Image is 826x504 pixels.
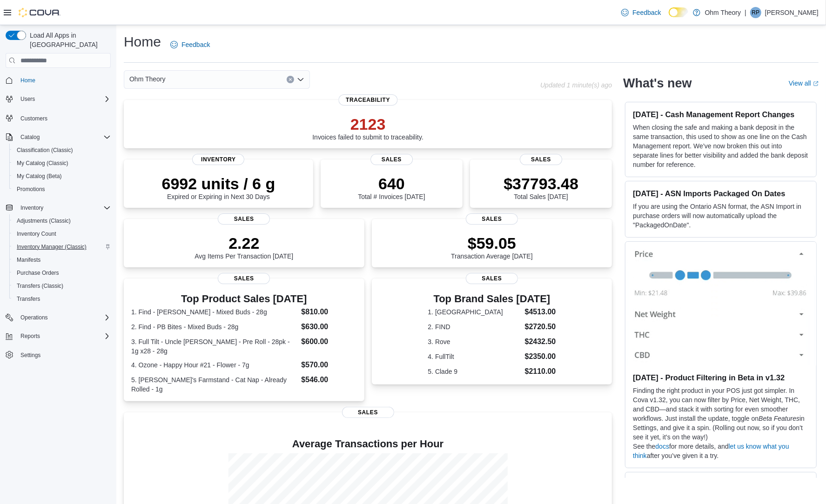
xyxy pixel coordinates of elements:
[17,159,68,167] span: My Catalog (Classic)
[789,80,819,87] a: View allExternal link
[358,174,425,200] div: Total # Invoices [DATE]
[26,31,111,49] span: Load All Apps in [GEOGRAPHIC_DATA]
[17,172,62,180] span: My Catalog (Beta)
[633,442,809,460] p: See the for more details, and after you’ve given it a try.
[6,70,111,386] nav: Complex example
[370,154,413,165] span: Sales
[20,314,48,321] span: Operations
[13,184,49,195] a: Promotions
[20,351,40,359] span: Settings
[17,269,59,277] span: Purchase Orders
[9,144,114,157] button: Classification (Classic)
[9,279,114,292] button: Transfers (Classic)
[451,234,533,260] div: Transaction Average [DATE]
[342,407,394,418] span: Sales
[9,227,114,240] button: Inventory Count
[17,312,52,323] button: Operations
[131,438,604,450] h4: Average Transactions per Hour
[466,273,518,284] span: Sales
[17,331,111,342] span: Reports
[13,145,111,156] span: Classification (Classic)
[9,253,114,266] button: Manifests
[131,337,297,356] dt: 3. Full Tilt - Uncle [PERSON_NAME] - Pre Roll - 28pk - 1g x28 - 28g
[13,184,111,195] span: Promotions
[17,282,63,290] span: Transfers (Classic)
[13,158,72,169] a: My Catalog (Classic)
[13,280,111,292] span: Transfers (Classic)
[428,307,521,317] dt: 1. [GEOGRAPHIC_DATA]
[129,73,166,85] span: Ohm Theory
[218,213,270,225] span: Sales
[9,157,114,170] button: My Catalog (Classic)
[656,443,670,450] a: docs
[13,171,111,182] span: My Catalog (Beta)
[13,267,63,279] a: Purchase Orders
[633,189,809,198] h3: [DATE] - ASN Imports Packaged On Dates
[9,170,114,183] button: My Catalog (Beta)
[633,202,809,230] p: If you are using the Ontario ASN format, the ASN Import in purchase orders will now automatically...
[13,228,60,239] a: Inventory Count
[301,359,356,371] dd: $570.00
[13,267,111,279] span: Purchase Orders
[428,293,556,305] h3: Top Brand Sales [DATE]
[17,93,111,105] span: Users
[13,241,111,252] span: Inventory Manager (Classic)
[131,307,297,317] dt: 1. Find - [PERSON_NAME] - Mixed Buds - 28g
[428,337,521,346] dt: 3. Rove
[13,215,74,226] a: Adjustments (Classic)
[301,306,356,318] dd: $810.00
[2,131,114,144] button: Catalog
[17,74,111,86] span: Home
[17,113,51,124] a: Customers
[765,7,819,18] p: [PERSON_NAME]
[20,77,35,84] span: Home
[13,254,111,265] span: Manifests
[338,94,397,106] span: Traceability
[9,183,114,196] button: Promotions
[428,322,521,332] dt: 2. FIND
[20,95,35,103] span: Users
[525,336,556,347] dd: $2432.50
[301,321,356,332] dd: $630.00
[17,132,43,143] button: Catalog
[13,145,77,156] a: Classification (Classic)
[17,243,87,251] span: Inventory Manager (Classic)
[195,234,293,260] div: Avg Items Per Transaction [DATE]
[301,374,356,385] dd: $546.00
[9,214,114,227] button: Adjustments (Classic)
[312,115,423,141] div: Invoices failed to submit to traceability.
[13,158,111,169] span: My Catalog (Classic)
[520,154,563,165] span: Sales
[13,280,67,292] a: Transfers (Classic)
[17,349,111,361] span: Settings
[13,228,111,239] span: Inventory Count
[17,230,56,238] span: Inventory Count
[633,386,809,442] p: Finding the right product in your POS just got simpler. In Cova v1.32, you can now filter by Pric...
[19,8,60,17] img: Cova
[750,7,761,18] div: Romeo Patel
[287,76,294,83] button: Clear input
[451,234,533,252] p: $59.05
[813,81,819,86] svg: External link
[17,202,47,213] button: Inventory
[525,351,556,362] dd: $2350.00
[192,154,244,165] span: Inventory
[17,312,111,323] span: Operations
[181,40,210,49] span: Feedback
[13,254,44,265] a: Manifests
[504,174,578,193] p: $37793.48
[17,350,44,361] a: Settings
[17,217,71,225] span: Adjustments (Classic)
[124,33,161,51] h1: Home
[669,7,688,17] input: Dark Mode
[20,332,40,340] span: Reports
[17,186,45,193] span: Promotions
[17,331,44,342] button: Reports
[17,256,40,264] span: Manifests
[195,234,293,252] p: 2.22
[312,115,423,133] p: 2123
[17,146,73,154] span: Classification (Classic)
[167,35,214,54] a: Feedback
[2,93,114,106] button: Users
